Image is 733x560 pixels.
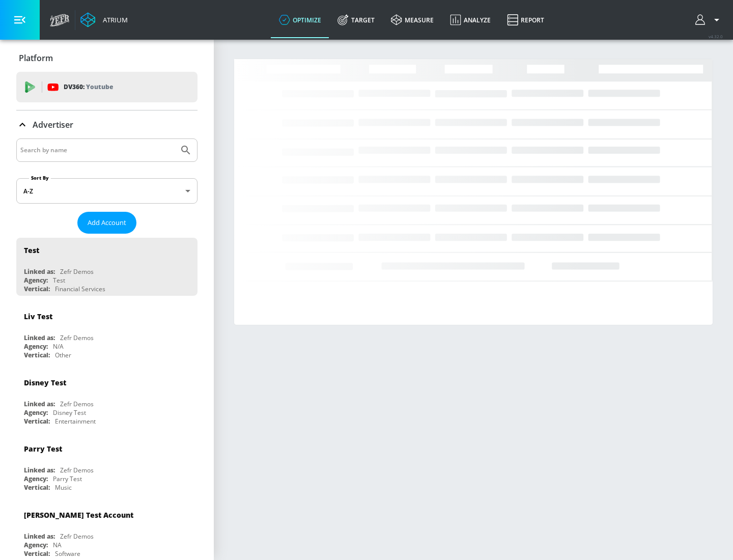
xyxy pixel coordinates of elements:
[329,2,383,38] a: Target
[499,2,552,38] a: Report
[24,466,55,474] div: Linked as:
[19,52,53,64] p: Platform
[86,81,113,92] p: Youtube
[24,342,48,351] div: Agency:
[271,2,329,38] a: optimize
[53,342,64,351] div: N/A
[24,285,50,293] div: Vertical:
[16,238,198,296] div: TestLinked as:Zefr DemosAgency:TestVertical:Financial Services
[24,267,55,276] div: Linked as:
[442,2,499,38] a: Analyze
[16,436,198,494] div: Parry TestLinked as:Zefr DemosAgency:Parry TestVertical:Music
[53,408,86,417] div: Disney Test
[24,378,66,387] div: Disney Test
[24,532,55,541] div: Linked as:
[24,333,55,342] div: Linked as:
[16,178,198,204] div: A-Z
[24,408,48,417] div: Agency:
[16,370,198,428] div: Disney TestLinked as:Zefr DemosAgency:Disney TestVertical:Entertainment
[60,400,94,408] div: Zefr Demos
[16,304,198,362] div: Liv TestLinked as:Zefr DemosAgency:N/AVertical:Other
[55,417,96,426] div: Entertainment
[77,212,136,234] button: Add Account
[16,44,198,72] div: Platform
[29,175,51,181] label: Sort By
[24,549,50,558] div: Vertical:
[24,474,48,483] div: Agency:
[24,444,62,454] div: Parry Test
[24,510,133,520] div: [PERSON_NAME] Test Account
[55,549,80,558] div: Software
[383,2,442,38] a: measure
[55,351,71,359] div: Other
[60,333,94,342] div: Zefr Demos
[16,72,198,102] div: DV360: Youtube
[16,110,198,139] div: Advertiser
[24,541,48,549] div: Agency:
[24,245,39,255] div: Test
[64,81,113,93] p: DV360:
[88,217,126,229] span: Add Account
[55,483,72,492] div: Music
[55,285,105,293] div: Financial Services
[80,12,128,27] a: Atrium
[24,417,50,426] div: Vertical:
[20,144,175,157] input: Search by name
[60,267,94,276] div: Zefr Demos
[24,312,52,321] div: Liv Test
[24,351,50,359] div: Vertical:
[53,474,82,483] div: Parry Test
[60,466,94,474] div: Zefr Demos
[53,276,65,285] div: Test
[24,276,48,285] div: Agency:
[24,400,55,408] div: Linked as:
[53,541,62,549] div: NA
[709,34,723,39] span: v 4.32.0
[60,532,94,541] div: Zefr Demos
[99,15,128,24] div: Atrium
[33,119,73,130] p: Advertiser
[24,483,50,492] div: Vertical:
